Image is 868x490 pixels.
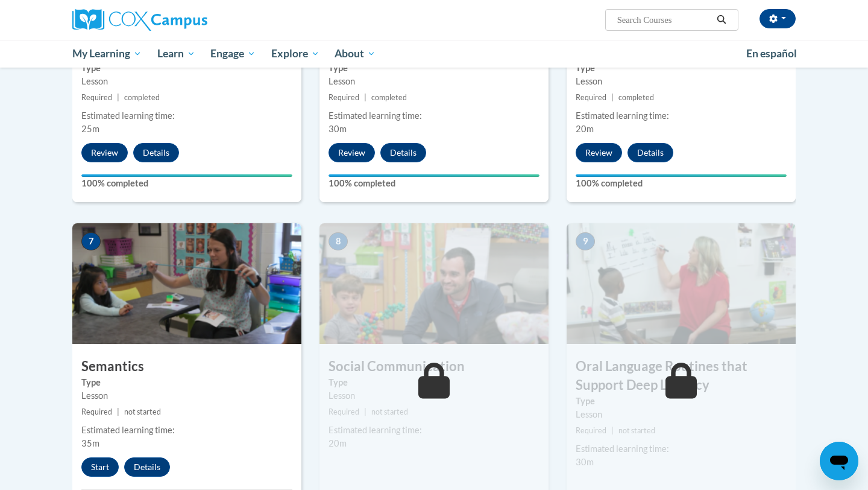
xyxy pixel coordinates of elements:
[72,9,207,31] img: Cox Campus
[329,438,347,448] span: 20m
[117,93,119,102] span: |
[371,407,408,416] span: not started
[820,442,858,480] iframe: Button to launch messaging window
[81,389,292,402] div: Lesson
[81,438,99,448] span: 35m
[329,174,539,177] div: Your progress
[81,457,119,477] button: Start
[576,109,787,122] div: Estimated learning time:
[611,426,614,435] span: |
[329,124,347,134] span: 30m
[329,376,539,389] label: Type
[72,223,301,344] img: Course Image
[627,143,673,162] button: Details
[576,408,787,421] div: Lesson
[576,124,594,134] span: 20m
[319,357,549,376] h3: Social Communication
[81,143,128,162] button: Review
[329,143,375,162] button: Review
[81,376,292,389] label: Type
[576,174,787,177] div: Your progress
[81,109,292,122] div: Estimated learning time:
[81,124,99,134] span: 25m
[81,174,292,177] div: Your progress
[618,426,655,435] span: not started
[117,407,119,416] span: |
[81,75,292,88] div: Lesson
[576,442,787,456] div: Estimated learning time:
[210,46,256,61] span: Engage
[72,357,301,376] h3: Semantics
[329,407,359,416] span: Required
[64,40,149,68] a: My Learning
[319,223,549,344] img: Course Image
[380,143,426,162] button: Details
[81,232,101,250] span: 7
[618,93,654,102] span: completed
[81,424,292,437] div: Estimated learning time:
[576,457,594,467] span: 30m
[329,389,539,402] div: Lesson
[327,40,384,68] a: About
[133,143,179,162] button: Details
[329,93,359,102] span: Required
[329,232,348,250] span: 8
[81,407,112,416] span: Required
[81,62,292,75] label: Type
[576,93,606,102] span: Required
[72,46,142,61] span: My Learning
[157,46,195,61] span: Learn
[576,62,787,75] label: Type
[81,93,112,102] span: Required
[576,177,787,190] label: 100% completed
[371,93,407,102] span: completed
[576,75,787,88] div: Lesson
[364,93,366,102] span: |
[149,40,203,68] a: Learn
[124,93,160,102] span: completed
[329,177,539,190] label: 100% completed
[335,46,376,61] span: About
[567,357,796,395] h3: Oral Language Routines that Support Deep Literacy
[203,40,263,68] a: Engage
[124,407,161,416] span: not started
[329,109,539,122] div: Estimated learning time:
[54,40,814,68] div: Main menu
[81,177,292,190] label: 100% completed
[364,407,366,416] span: |
[759,9,796,28] button: Account Settings
[746,47,797,60] span: En español
[271,46,319,61] span: Explore
[576,143,622,162] button: Review
[567,223,796,344] img: Course Image
[124,457,170,477] button: Details
[611,93,614,102] span: |
[712,13,731,27] button: Search
[329,424,539,437] div: Estimated learning time:
[263,40,327,68] a: Explore
[329,75,539,88] div: Lesson
[576,426,606,435] span: Required
[72,9,301,31] a: Cox Campus
[576,395,787,408] label: Type
[576,232,595,250] span: 9
[738,41,805,66] a: En español
[329,62,539,75] label: Type
[616,13,712,27] input: Search Courses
